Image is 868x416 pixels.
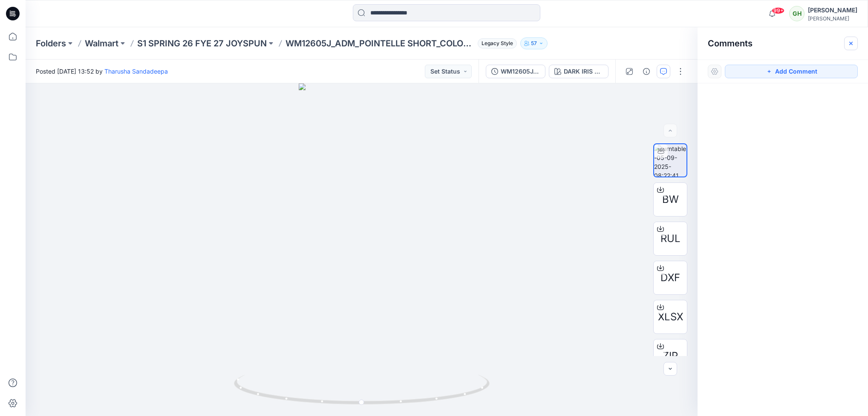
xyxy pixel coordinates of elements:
button: Details [640,65,653,78]
div: [PERSON_NAME] [808,15,857,22]
img: turntable-05-09-2025-08:22:41 [654,144,686,177]
a: Tharusha Sandadeepa [104,68,168,75]
a: S1 SPRING 26 FYE 27 JOYSPUN [137,37,267,49]
button: 57 [520,37,548,49]
span: Posted [DATE] 13:52 by [36,67,168,76]
span: XLSX [658,309,683,325]
button: DARK IRIS 2051146 [549,65,608,78]
span: 99+ [772,7,784,14]
span: Legacy Style [478,38,517,48]
span: BW [662,192,679,207]
div: DARK IRIS 2051146 [564,67,603,76]
h2: Comments [708,38,753,48]
div: WM12605J_ADM_POINTELLE SHORT_COLORWAY_REV1 [501,67,540,76]
p: 57 [531,39,537,48]
div: GH [789,6,805,21]
button: WM12605J_ADM_POINTELLE SHORT_COLORWAY_REV1 [486,65,545,78]
span: DXF [660,270,680,285]
span: ZIP [663,348,678,364]
a: Walmart [85,37,118,49]
span: RUL [660,231,681,246]
p: WM12605J_ADM_POINTELLE SHORT_COLORWAY_REV4 [285,37,474,49]
button: Add Comment [725,65,858,78]
div: [PERSON_NAME] [808,5,857,15]
button: Legacy Style [474,37,517,49]
a: Folders [36,37,66,49]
